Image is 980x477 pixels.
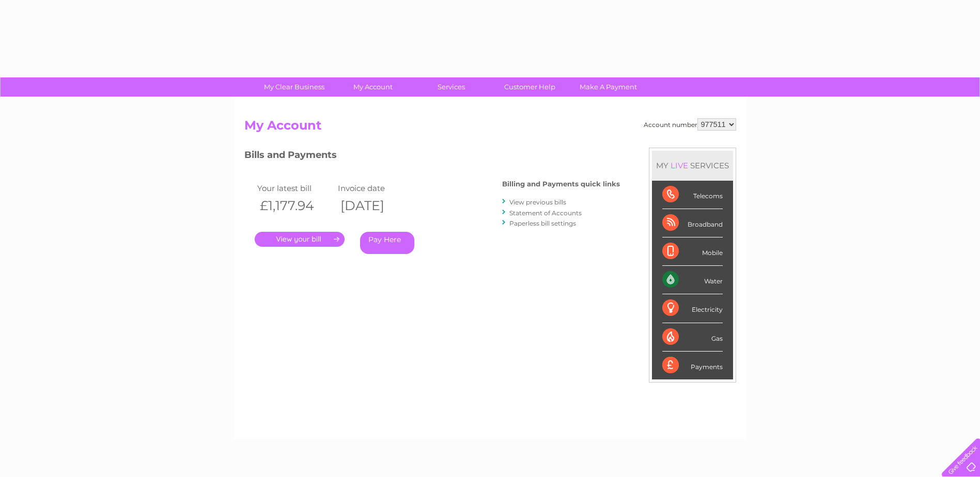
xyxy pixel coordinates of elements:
[330,77,415,97] a: My Account
[662,266,723,294] div: Water
[662,352,723,379] div: Payments
[509,219,576,227] a: Paperless bill settings
[255,181,335,195] td: Your latest bill
[509,209,582,217] a: Statement of Accounts
[255,195,335,216] th: £1,177.94
[652,151,733,180] div: MY SERVICES
[502,180,620,188] h4: Billing and Payments quick links
[662,181,723,209] div: Telecoms
[409,77,494,97] a: Services
[335,195,416,216] th: [DATE]
[662,237,723,266] div: Mobile
[644,118,736,131] div: Account number
[360,232,414,254] a: Pay Here
[252,77,337,97] a: My Clear Business
[244,118,736,138] h2: My Account
[662,323,723,352] div: Gas
[335,181,416,195] td: Invoice date
[487,77,572,97] a: Customer Help
[509,198,566,206] a: View previous bills
[244,148,620,166] h3: Bills and Payments
[566,77,651,97] a: Make A Payment
[662,294,723,323] div: Electricity
[668,161,690,170] div: LIVE
[662,209,723,237] div: Broadband
[255,232,345,247] a: .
